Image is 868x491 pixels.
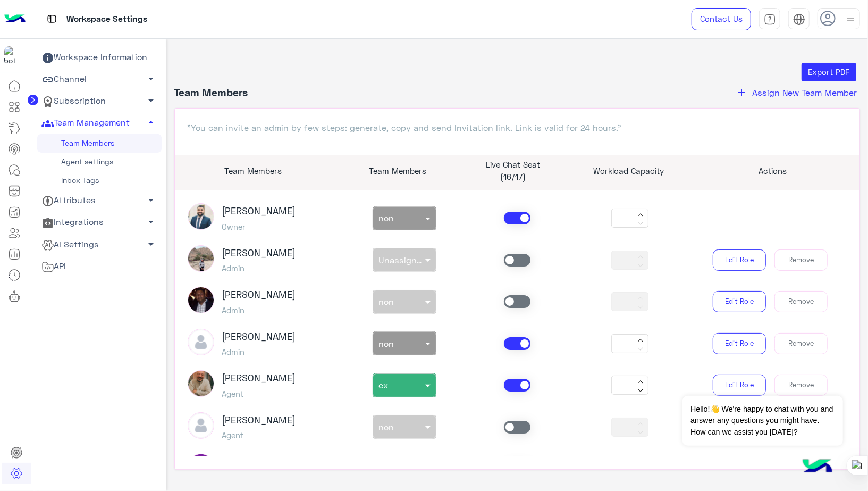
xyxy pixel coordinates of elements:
h3: [PERSON_NAME] [222,372,296,384]
img: picture [188,245,214,272]
p: (16/17) [464,171,563,183]
button: Export PDF [802,63,856,82]
h5: Owner [222,222,296,231]
h3: [PERSON_NAME] [222,414,296,426]
img: defaultAdmin.png [188,412,214,439]
i: add [735,86,748,99]
p: "You can invite an admin by few steps: generate, copy and send Invitation link. Link is valid for... [188,121,847,134]
button: Edit Role [713,291,766,312]
a: Integrations [37,212,162,234]
p: Team Members [175,165,332,177]
span: Hello!👋 We're happy to chat with you and answer any questions you might have. How can we assist y... [682,396,842,446]
h3: [PERSON_NAME] [222,289,296,301]
span: Assign New Team Member [752,87,857,97]
img: defaultAdmin.png [188,329,214,355]
img: Logo [4,8,26,30]
span: arrow_drop_up [145,116,158,129]
h5: Admin [222,263,296,273]
a: Team Management [37,112,162,134]
a: Agent settings [37,153,162,171]
a: API [37,255,162,277]
span: arrow_drop_down [145,194,158,206]
a: Contact Us [692,8,751,30]
a: Team Members [37,134,162,153]
img: 1403182699927242 [4,46,23,65]
h5: Admin [222,305,296,315]
p: Actions [694,165,852,177]
img: profile [844,13,857,26]
span: arrow_drop_down [145,238,158,251]
h4: Team Members [174,86,248,99]
img: tab [793,13,805,26]
p: Workload Capacity [579,165,678,177]
span: arrow_drop_down [145,215,158,228]
span: API [41,260,66,273]
h3: [PERSON_NAME] [222,247,296,259]
img: ACg8ocLda9S1SCvSr9VZ3JuqfRZCF8keLUnoALKb60wZ1a7xKw44Jw=s96-c [188,454,214,480]
h5: Agent [222,389,296,398]
p: Team Members [348,165,447,177]
a: tab [759,8,780,30]
h5: Agent [222,430,296,440]
img: picture [188,370,214,397]
a: Inbox Tags [37,171,162,190]
button: Remove [774,291,828,312]
img: tab [764,13,776,26]
a: Attributes [37,190,162,212]
button: Edit Role [713,249,766,271]
span: non [378,338,394,348]
a: Channel [37,69,162,90]
p: Workspace Settings [66,12,147,27]
a: AI Settings [37,234,162,255]
button: Edit Role [713,333,766,354]
span: Export PDF [808,67,849,77]
span: arrow_drop_down [145,72,158,85]
img: picture [188,203,214,230]
p: Live Chat Seat [464,159,563,171]
button: Remove [774,249,828,271]
img: picture [188,287,214,313]
a: Subscription [37,90,162,112]
h5: Admin [222,347,296,356]
button: Remove [774,333,828,354]
a: Workspace Information [37,47,162,69]
h3: [PERSON_NAME] [222,331,296,343]
img: tab [45,12,58,26]
img: hulul-logo.png [799,448,836,486]
h3: [PERSON_NAME] [222,456,296,468]
span: arrow_drop_down [145,94,158,107]
h3: [PERSON_NAME] [222,205,296,217]
button: addAssign New Team Member [732,86,860,99]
